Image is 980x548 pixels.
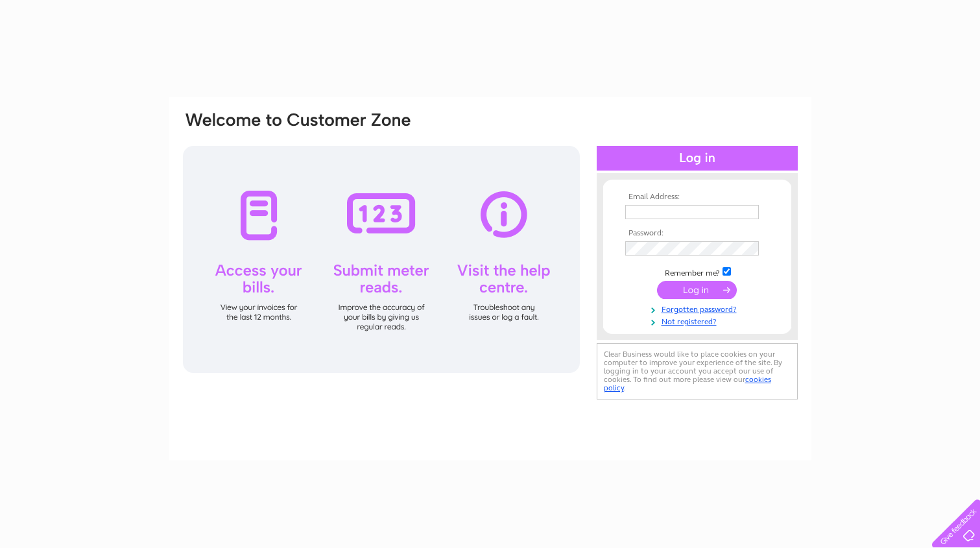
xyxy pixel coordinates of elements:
[597,343,798,399] div: Clear Business would like to place cookies on your computer to improve your experience of the sit...
[657,281,737,299] input: Submit
[604,375,771,392] a: cookies policy
[625,302,772,315] a: Forgotten password?
[622,229,772,238] th: Password:
[622,265,772,278] td: Remember me?
[622,193,772,202] th: Email Address:
[625,315,772,327] a: Not registered?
